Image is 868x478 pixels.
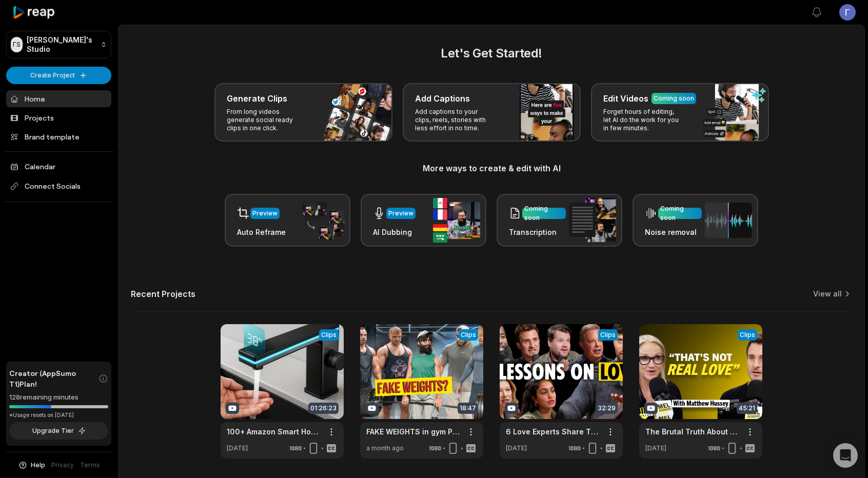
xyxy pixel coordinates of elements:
[433,198,480,243] img: ai_dubbing.png
[654,94,694,103] div: Coming soon
[524,204,564,223] div: Coming soon
[415,92,470,105] h3: Add Captions
[6,109,111,126] a: Projects
[237,227,286,237] h3: Auto Reframe
[9,422,108,440] button: Upgrade Tier
[660,204,700,223] div: Coming soon
[227,426,321,437] a: 100+ Amazon Smart Home Gadgets For Modern Luxury Living!
[6,128,111,145] a: Brand template
[227,92,287,105] h3: Generate Clips
[51,461,74,470] a: Privacy
[415,108,495,132] p: Add captions to your clips, reels, stories with less effort in no time.
[131,289,195,299] h2: Recent Projects
[9,368,98,389] span: Creator (AppSumo T1) Plan!
[813,289,842,299] a: View all
[27,35,96,54] p: [PERSON_NAME]'s Studio
[645,426,740,437] a: The Brutal Truth About Relationships You Need to Hear
[227,108,306,132] p: From long videos generate social ready clips in one click.
[80,461,100,470] a: Terms
[603,92,648,105] h3: Edit Videos
[6,158,111,175] a: Calendar
[569,198,616,242] img: transcription.png
[705,203,752,238] img: noise_removal.png
[509,227,566,237] h3: Transcription
[18,461,45,470] button: Help
[9,411,108,419] div: *Usage resets on [DATE]
[833,443,858,468] div: Open Intercom Messenger
[366,426,461,437] a: FAKE WEIGHTS in gym PRANK... | [PERSON_NAME] pretended to be a Beginner #14
[131,162,852,174] h3: More ways to create & edit with AI
[388,209,413,218] div: Preview
[506,426,600,437] a: 6 Love Experts Share Their Top Dating & Relationship Advice (Compilation Episode)
[31,461,45,470] span: Help
[6,177,111,195] span: Connect Socials
[6,90,111,107] a: Home
[131,44,852,63] h2: Let's Get Started!
[297,201,344,241] img: auto_reframe.png
[373,227,416,237] h3: AI Dubbing
[603,108,683,132] p: Forget hours of editing, let AI do the work for you in few minutes.
[645,227,702,237] h3: Noise removal
[9,392,108,403] div: 128 remaining minutes
[252,209,278,218] div: Preview
[6,67,111,84] button: Create Project
[11,37,23,52] div: ΓS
